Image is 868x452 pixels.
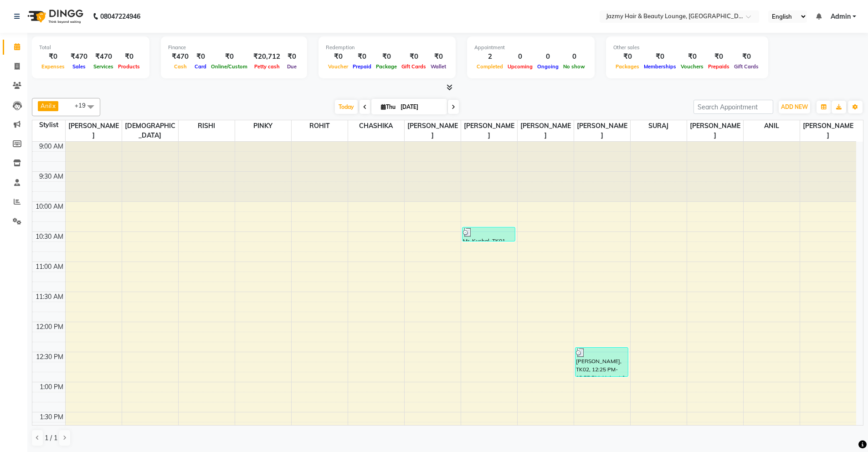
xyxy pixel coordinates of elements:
[23,4,86,29] img: logo
[209,63,250,70] span: Online/Custom
[168,44,300,51] div: Finance
[744,120,800,132] span: ANIL
[693,100,773,114] input: Search Appointment
[781,103,808,110] span: ADD NEW
[405,120,461,141] span: [PERSON_NAME]
[32,120,65,130] div: Stylist
[428,51,448,62] div: ₹0
[179,120,235,132] span: RISHI
[613,44,761,51] div: Other sales
[461,120,517,141] span: [PERSON_NAME]
[34,262,65,272] div: 11:00 AM
[326,63,350,70] span: Voucher
[535,51,561,62] div: 0
[398,100,443,114] input: 2025-09-04
[706,51,732,62] div: ₹0
[209,51,250,62] div: ₹0
[379,103,398,110] span: Thu
[642,63,678,70] span: Memberships
[34,202,65,211] div: 10:00 AM
[800,120,857,141] span: [PERSON_NAME]
[561,63,587,70] span: No show
[505,51,535,62] div: 0
[39,63,67,70] span: Expenses
[326,44,448,51] div: Redemption
[38,412,65,422] div: 1:30 PM
[374,63,399,70] span: Package
[678,63,706,70] span: Vouchers
[192,51,209,62] div: ₹0
[70,63,88,70] span: Sales
[116,51,142,62] div: ₹0
[779,101,810,113] button: ADD NEW
[285,63,299,70] span: Due
[172,63,189,70] span: Cash
[474,44,587,51] div: Appointment
[831,12,851,21] span: Admin
[37,142,65,151] div: 9:00 AM
[39,51,67,62] div: ₹0
[51,102,56,109] a: x
[37,172,65,181] div: 9:30 AM
[326,51,350,62] div: ₹0
[631,120,687,132] span: SURAJ
[462,227,515,241] div: Mr. Kushal, TK01, 10:25 AM-10:40 AM, Haircut & Hair Styling ([DEMOGRAPHIC_DATA]) - Shave
[348,120,404,132] span: CHASHIKA
[474,63,505,70] span: Completed
[428,63,448,70] span: Wallet
[66,120,122,141] span: [PERSON_NAME]
[706,63,732,70] span: Prepaids
[575,348,628,376] div: [PERSON_NAME], TK02, 12:25 PM-12:55 PM, Haircut & Hair Styling ([DEMOGRAPHIC_DATA]) - Hair Cut
[292,120,348,132] span: ROHIT
[335,100,358,114] span: Today
[678,51,706,62] div: ₹0
[67,51,91,62] div: ₹470
[687,120,743,141] span: [PERSON_NAME]
[350,63,374,70] span: Prepaid
[235,120,291,132] span: PINKY
[518,120,574,141] span: [PERSON_NAME]
[91,51,116,62] div: ₹470
[561,51,587,62] div: 0
[732,63,761,70] span: Gift Cards
[574,120,630,141] span: [PERSON_NAME]
[116,63,142,70] span: Products
[535,63,561,70] span: Ongoing
[399,63,428,70] span: Gift Cards
[613,63,642,70] span: Packages
[34,232,65,241] div: 10:30 AM
[91,63,116,70] span: Services
[38,382,65,392] div: 1:00 PM
[34,352,65,362] div: 12:30 PM
[250,51,284,62] div: ₹20,712
[45,433,57,443] span: 1 / 1
[41,102,51,109] span: Anil
[34,292,65,302] div: 11:30 AM
[613,51,642,62] div: ₹0
[34,322,65,332] div: 12:00 PM
[75,102,92,109] span: +19
[732,51,761,62] div: ₹0
[284,51,300,62] div: ₹0
[505,63,535,70] span: Upcoming
[642,51,678,62] div: ₹0
[399,51,428,62] div: ₹0
[374,51,399,62] div: ₹0
[350,51,374,62] div: ₹0
[39,44,142,51] div: Total
[252,63,282,70] span: Petty cash
[192,63,209,70] span: Card
[474,51,505,62] div: 2
[122,120,178,141] span: [DEMOGRAPHIC_DATA]
[100,4,140,29] b: 08047224946
[168,51,192,62] div: ₹470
